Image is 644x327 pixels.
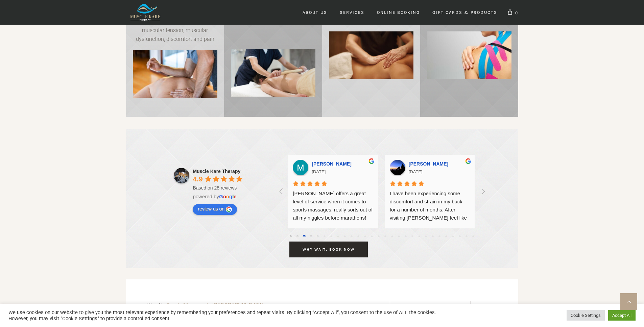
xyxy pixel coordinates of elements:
[473,235,474,237] div: 27
[344,235,346,237] div: 8
[398,235,400,237] div: 16
[405,235,407,237] div: 17
[223,194,226,199] span: o
[466,235,468,237] div: 26
[147,302,264,317] a: Sports Massage in [GEOGRAPHIC_DATA], [GEOGRAPHIC_DATA]
[391,235,393,237] div: 15
[390,301,471,317] a: Online Booking Form
[293,191,374,229] span: [PERSON_NAME] offers a great level of service when it comes to sports massages, really sorts out ...
[290,235,292,237] div: 0
[289,242,368,257] a: WHY WAIT, BOOK NOW
[219,194,223,199] span: G
[432,235,434,237] div: 21
[229,194,232,199] span: g
[232,194,234,199] span: l
[310,235,312,237] div: 3
[193,204,237,215] a: review us on
[364,235,366,237] div: 11
[390,168,470,176] div: [DATE]
[371,6,426,19] a: Online Booking
[226,194,229,199] span: o
[446,235,447,237] div: 23
[193,175,202,183] span: 4.9
[608,310,636,321] a: Accept All
[8,309,448,322] div: We use cookies on our website to give you the most relevant experience by remembering your prefer...
[351,235,353,237] div: 9
[425,235,427,237] div: 20
[331,235,332,237] div: 6
[317,235,319,237] div: 4
[340,10,364,15] span: Services
[377,10,420,15] span: Online Booking
[432,10,497,15] span: Gift Cards & Products
[390,191,469,253] span: I have been experiencing some discomfort and strain in my back for a number of months. After visi...
[358,235,359,237] div: 10
[234,194,236,199] span: e
[296,6,333,19] a: About Us
[303,10,327,15] span: About Us
[303,235,306,238] div: 2
[409,161,450,167] a: [PERSON_NAME]
[193,169,240,174] a: Muscle Kare Therapy
[296,235,299,237] div: 1
[312,161,353,167] a: [PERSON_NAME]
[337,235,339,237] div: 7
[334,6,371,19] a: Services
[412,235,413,237] div: 18
[303,247,355,252] span: WHY WAIT, BOOK NOW
[324,235,326,237] div: 5
[378,235,380,237] div: 13
[419,235,420,237] div: 19
[385,235,386,237] div: 14
[452,235,454,237] div: 24
[371,235,373,237] div: 12
[567,310,605,321] a: Cookie Settings
[193,193,270,200] div: powered by
[293,168,373,176] div: [DATE]
[439,235,440,237] div: 22
[426,6,503,19] a: Gift Cards & Products
[193,184,270,191] div: Based on 28 reviews
[459,235,461,237] div: 25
